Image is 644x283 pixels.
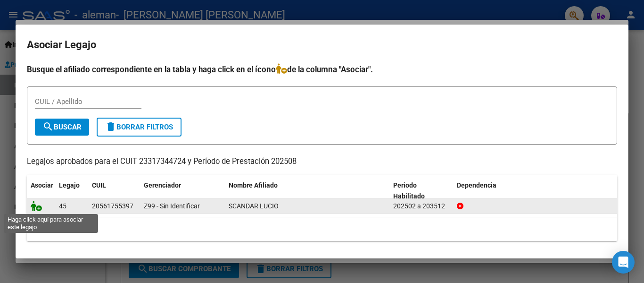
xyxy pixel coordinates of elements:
[42,123,82,131] span: Buscar
[42,121,54,132] mat-icon: search
[229,202,279,210] span: SCANDAR LUCIO
[144,181,181,189] span: Gerenciador
[27,175,55,206] datatable-header-cell: Asociar
[27,63,617,76] h4: Busque el afiliado correspondiente en la tabla y haga click en el ícono de la columna "Asociar".
[229,181,278,189] span: Nombre Afiliado
[35,119,89,136] button: Buscar
[88,175,140,206] datatable-header-cell: CUIL
[105,123,173,131] span: Borrar Filtros
[59,181,80,189] span: Legajo
[389,175,453,206] datatable-header-cell: Periodo Habilitado
[92,181,106,189] span: CUIL
[55,175,88,206] datatable-header-cell: Legajo
[27,217,617,241] div: 1 registros
[144,202,200,210] span: Z99 - Sin Identificar
[27,36,617,54] h2: Asociar Legajo
[31,181,53,189] span: Asociar
[27,156,617,168] p: Legajos aprobados para el CUIT 23317344724 y Período de Prestación 202508
[393,201,449,212] div: 202502 a 203512
[225,175,389,206] datatable-header-cell: Nombre Afiliado
[59,202,66,210] span: 45
[612,251,635,274] div: Open Intercom Messenger
[393,181,425,200] span: Periodo Habilitado
[457,181,496,189] span: Dependencia
[140,175,225,206] datatable-header-cell: Gerenciador
[453,175,618,206] datatable-header-cell: Dependencia
[105,121,116,132] mat-icon: delete
[97,118,182,137] button: Borrar Filtros
[92,201,133,212] div: 20561755397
